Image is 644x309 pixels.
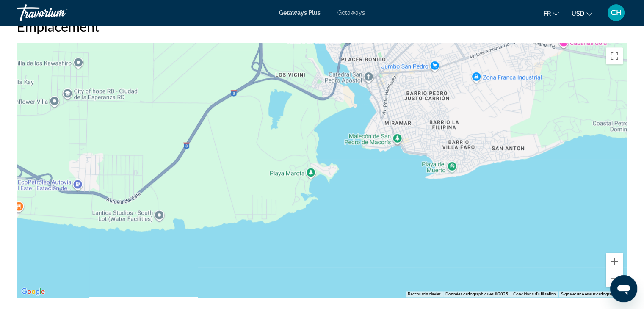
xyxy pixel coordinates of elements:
a: Getaways [337,9,365,16]
button: Raccourcis clavier [408,291,440,297]
iframe: Bouton de lancement de la fenêtre de messagerie [610,275,637,302]
a: Conditions d'utilisation (s'ouvre dans un nouvel onglet) [513,292,556,296]
img: Google [19,286,47,297]
a: Signaler une erreur cartographique [561,292,625,296]
button: User Menu [605,4,627,22]
button: Passer en plein écran [606,47,623,64]
button: Zoom arrière [606,270,623,287]
a: Ouvrir cette zone dans Google Maps (dans une nouvelle fenêtre) [19,286,47,297]
span: fr [544,10,551,17]
button: Change language [544,7,559,19]
a: Getaways Plus [279,9,321,16]
a: Travorium [17,2,102,24]
span: CH [611,8,622,17]
h2: Emplacement [17,18,627,35]
span: USD [572,10,584,17]
button: Zoom avant [606,253,623,270]
button: Change currency [572,7,592,19]
span: Données cartographiques ©2025 [445,292,508,296]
